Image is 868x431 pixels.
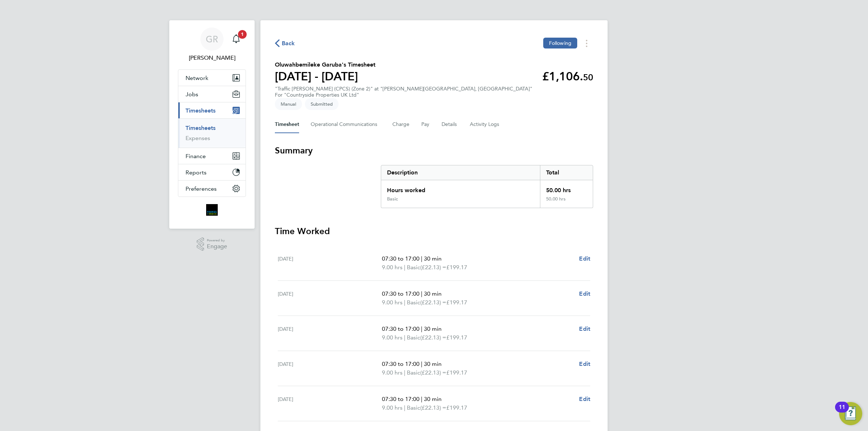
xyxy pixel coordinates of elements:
span: | [404,334,405,341]
span: 1 [238,30,247,39]
span: Basic [407,368,420,377]
div: Summary [381,165,593,208]
button: Operational Communications [311,116,381,133]
span: Jobs [186,91,198,98]
a: GR[PERSON_NAME] [178,28,246,62]
h2: Oluwahbemileke Garuba's Timesheet [275,60,375,69]
h3: Time Worked [275,225,593,237]
span: Basic [407,403,420,412]
a: Edit [579,290,590,298]
span: This timesheet is Submitted. [305,98,339,110]
div: [DATE] [278,290,382,307]
span: Following [549,40,571,46]
span: | [421,360,422,367]
span: 30 min [424,396,442,402]
app-decimal: £1,106. [542,69,593,83]
span: 9.00 hrs [382,264,403,271]
span: Gareth Richardson [178,54,246,62]
span: 07:30 to 17:00 [382,360,420,367]
span: 9.00 hrs [382,299,403,306]
span: GR [206,34,218,44]
span: (£22.13) = [420,299,446,306]
div: For "Countryside Properties UK Ltd" [275,92,532,98]
span: (£22.13) = [420,264,446,271]
span: £199.17 [446,334,467,341]
span: 9.00 hrs [382,369,403,376]
button: Timesheets Menu [580,38,593,49]
span: This timesheet was manually created. [275,98,302,110]
span: 07:30 to 17:00 [382,396,420,402]
a: Timesheets [186,124,216,131]
div: [DATE] [278,395,382,412]
a: Edit [579,395,590,403]
span: | [421,396,422,402]
span: 30 min [424,360,442,367]
a: Edit [579,360,590,368]
span: 07:30 to 17:00 [382,255,420,262]
div: [DATE] [278,325,382,342]
span: | [404,369,405,376]
span: | [404,404,405,411]
span: (£22.13) = [420,369,446,376]
span: | [404,299,405,306]
a: Powered byEngage [197,237,227,251]
button: Activity Logs [470,116,500,133]
span: 9.00 hrs [382,334,403,341]
button: Details [442,116,458,133]
button: Jobs [178,86,246,102]
a: Expenses [186,135,210,141]
span: 50 [583,72,593,83]
button: Back [275,39,295,48]
span: Preferences [186,185,217,192]
img: bromak-logo-retina.png [206,204,218,216]
button: Network [178,70,246,86]
button: Charge [392,116,410,133]
span: (£22.13) = [420,404,446,411]
div: Timesheets [178,118,246,148]
button: Following [543,38,577,48]
span: £199.17 [446,264,467,271]
span: Network [186,75,208,81]
div: 50.00 hrs [540,196,593,208]
span: 30 min [424,255,442,262]
a: Edit [579,325,590,333]
button: Reports [178,164,246,180]
button: Finance [178,148,246,164]
span: 07:30 to 17:00 [382,325,420,332]
span: Edit [579,325,590,332]
span: | [421,325,422,332]
span: 9.00 hrs [382,404,403,411]
span: Edit [579,360,590,367]
span: Basic [407,298,420,307]
span: 30 min [424,325,442,332]
div: [DATE] [278,360,382,377]
div: 11 [839,407,845,417]
span: Edit [579,290,590,297]
a: Go to home page [178,204,246,216]
div: [DATE] [278,254,382,272]
span: Basic [407,263,420,272]
button: Pay [421,116,430,133]
div: "Traffic [PERSON_NAME] (CPCS) (Zone 2)" at "[PERSON_NAME][GEOGRAPHIC_DATA], [GEOGRAPHIC_DATA]" [275,86,532,98]
button: Preferences [178,181,246,197]
span: 30 min [424,290,442,297]
nav: Main navigation [169,20,255,229]
button: Timesheet [275,116,299,133]
span: 07:30 to 17:00 [382,290,420,297]
span: Powered by [207,237,227,244]
span: Reports [186,169,207,176]
span: Back [282,39,295,48]
span: (£22.13) = [420,334,446,341]
span: | [404,264,405,271]
h1: [DATE] - [DATE] [275,69,375,84]
div: 50.00 hrs [540,180,593,196]
h3: Summary [275,145,593,156]
span: £199.17 [446,404,467,411]
span: Timesheets [186,107,216,114]
span: £199.17 [446,299,467,306]
span: Engage [207,244,227,250]
span: Finance [186,153,206,160]
span: Edit [579,255,590,262]
span: Edit [579,396,590,402]
span: £199.17 [446,369,467,376]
